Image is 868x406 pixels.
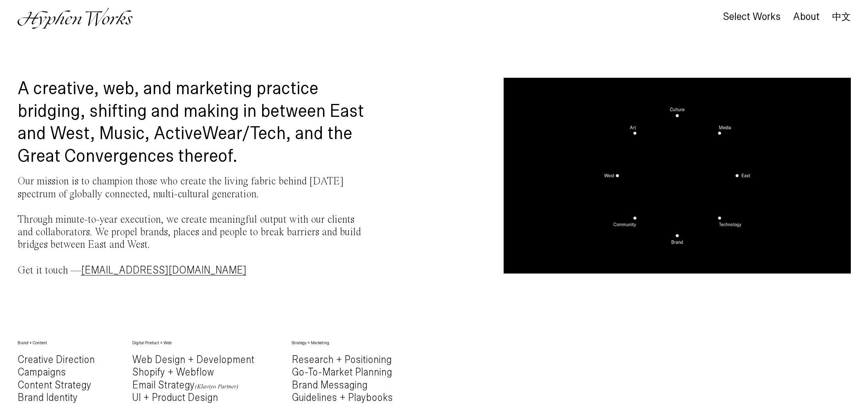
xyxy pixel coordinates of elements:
[18,340,95,346] h6: Brand + Content
[832,13,851,21] a: 中文
[195,384,238,390] em: (Klaviyo Partner)
[18,8,133,29] img: Hyphen Works
[793,13,820,21] a: About
[18,78,365,168] h1: A creative, web, and marketing practice bridging, shifting and making in between East and West, M...
[723,13,781,21] a: Select Works
[723,11,781,22] div: Select Works
[504,78,851,274] video: Your browser does not support the video tag.
[793,11,820,22] div: About
[81,265,247,275] a: [EMAIL_ADDRESS][DOMAIN_NAME]
[18,175,365,277] p: Our mission is to champion those who create the living fabric behind [DATE] spectrum of globally ...
[132,340,254,346] h6: Digital Product + Web
[292,340,406,346] h6: Strategy + Marketing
